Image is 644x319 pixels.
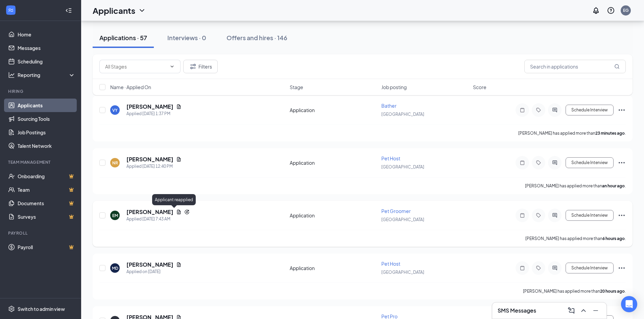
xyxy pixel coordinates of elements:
a: SurveysCrown [18,210,75,223]
div: MD [112,265,118,271]
div: Applied [DATE] 12:40 PM [126,163,182,170]
div: VY [112,107,118,113]
svg: Ellipses [618,106,626,114]
button: Minimize [590,305,601,316]
svg: ChevronDown [138,6,146,15]
h3: SMS Messages [498,307,536,314]
button: Schedule Interview [566,157,614,168]
div: Reporting [18,72,76,78]
span: Score [473,84,486,90]
div: Interviews · 0 [167,33,206,42]
a: Applicants [18,99,75,112]
div: Open Intercom Messenger [621,296,637,312]
p: [PERSON_NAME] has applied more than . [523,288,626,294]
a: Scheduling [18,55,75,68]
p: [PERSON_NAME] has applied more than . [518,130,626,136]
b: an hour ago [602,183,625,188]
svg: Tag [534,265,543,271]
a: Messages [18,41,75,55]
svg: MagnifyingGlass [614,64,620,69]
a: OnboardingCrown [18,169,75,183]
a: Talent Network [18,139,75,153]
svg: Minimize [592,307,600,315]
svg: Tag [534,213,543,218]
div: Offers and hires · 146 [226,33,287,42]
button: Schedule Interview [566,263,614,273]
svg: Notifications [592,6,600,15]
svg: Note [518,107,526,113]
svg: ActiveChat [551,160,559,165]
svg: Reapply [184,209,190,215]
h5: [PERSON_NAME] [126,156,173,163]
button: Schedule Interview [566,210,614,221]
div: Hiring [8,88,74,94]
span: Pet Groomer [381,208,411,214]
span: [GEOGRAPHIC_DATA] [381,112,424,117]
a: Sourcing Tools [18,112,75,126]
span: Pet Host [381,155,400,161]
span: Name · Applied On [110,84,151,90]
svg: Settings [8,305,15,312]
div: Team Management [8,159,74,165]
a: TeamCrown [18,183,75,196]
svg: Note [518,213,526,218]
svg: Note [518,160,526,165]
button: ChevronUp [578,305,589,316]
svg: ComposeMessage [567,307,575,315]
svg: Collapse [65,7,72,14]
svg: Ellipses [618,211,626,219]
span: Pet Host [381,261,400,267]
span: Job posting [381,84,407,90]
div: Applicant reapplied [152,194,196,205]
div: Payroll [8,230,74,236]
svg: Note [518,265,526,271]
div: EG [623,7,629,13]
span: [GEOGRAPHIC_DATA] [381,270,424,275]
svg: ActiveChat [551,107,559,113]
svg: ChevronDown [169,64,175,69]
h5: [PERSON_NAME] [126,261,173,268]
span: Bather [381,103,397,109]
svg: QuestionInfo [607,6,615,15]
b: 6 hours ago [602,236,625,241]
input: All Stages [105,63,167,70]
a: DocumentsCrown [18,196,75,210]
div: EM [112,213,118,218]
b: 20 hours ago [600,289,625,294]
div: Application [290,265,377,271]
div: Applications · 57 [99,33,147,42]
a: PayrollCrown [18,240,75,254]
div: Applied [DATE] 7:43 AM [126,216,190,222]
svg: Tag [534,160,543,165]
svg: Analysis [8,72,15,78]
svg: ActiveChat [551,265,559,271]
div: Application [290,107,377,113]
h5: [PERSON_NAME] [126,103,173,110]
input: Search in applications [524,60,626,73]
div: NR [112,160,118,166]
h5: [PERSON_NAME] [126,208,173,216]
svg: Document [176,104,182,109]
p: [PERSON_NAME] has applied more than . [525,236,626,241]
a: Home [18,28,75,41]
svg: ChevronUp [579,307,588,315]
button: Schedule Interview [566,105,614,115]
b: 23 minutes ago [595,131,625,136]
span: Stage [290,84,303,90]
svg: Ellipses [618,264,626,272]
svg: Document [176,262,182,267]
svg: Ellipses [618,159,626,167]
span: [GEOGRAPHIC_DATA] [381,217,424,222]
svg: Tag [534,107,543,113]
div: Switch to admin view [18,305,65,312]
svg: Filter [189,62,197,71]
a: Job Postings [18,126,75,139]
svg: Document [176,209,182,215]
h1: Applicants [93,5,135,16]
button: Filter Filters [183,60,218,73]
div: Applied [DATE] 1:37 PM [126,110,182,117]
svg: ActiveChat [551,213,559,218]
div: Application [290,212,377,219]
button: ComposeMessage [566,305,577,316]
span: [GEOGRAPHIC_DATA] [381,164,424,169]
